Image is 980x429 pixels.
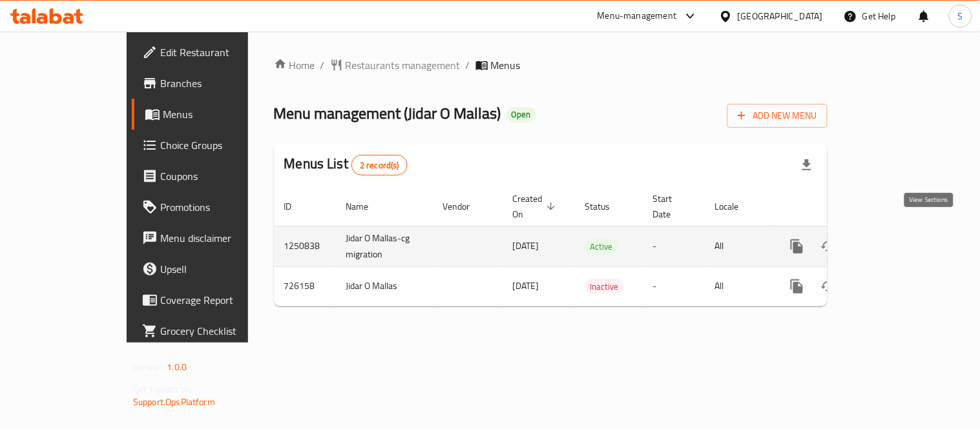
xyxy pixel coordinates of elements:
[727,104,828,128] button: Add New Menu
[132,284,290,315] a: Coverage Report
[336,266,433,306] td: Jidar O Mallas
[351,155,408,175] div: Total records count
[346,57,461,73] span: Restaurants management
[585,199,627,214] span: Status
[643,266,705,306] td: -
[160,292,280,308] span: Coverage Report
[771,187,916,226] th: Actions
[284,154,408,175] h2: Menus List
[336,226,433,266] td: Jidar O Mallas-cg migration
[132,161,290,192] a: Coupons
[585,239,618,254] div: Active
[466,57,470,73] li: /
[705,226,771,266] td: All
[330,57,461,73] a: Restaurants management
[958,9,963,23] span: S
[274,187,916,306] table: enhanced table
[813,271,844,302] button: Change Status
[653,191,689,222] span: Start Date
[132,192,290,223] a: Promotions
[284,199,309,214] span: ID
[813,231,844,262] button: Change Status
[598,8,677,24] div: Menu-management
[585,279,624,294] span: Inactive
[133,394,215,410] a: Support.OpsPlatform
[506,109,536,120] span: Open
[160,75,280,91] span: Branches
[782,231,813,262] button: more
[346,199,386,214] span: Name
[506,107,536,123] div: Open
[132,68,290,99] a: Branches
[160,137,280,153] span: Choice Groups
[352,159,407,172] span: 2 record(s)
[715,199,756,214] span: Locale
[443,199,487,214] span: Vendor
[738,9,823,23] div: [GEOGRAPHIC_DATA]
[274,226,336,266] td: 1250838
[132,223,290,254] a: Menu disclaimer
[274,266,336,306] td: 726158
[513,237,539,254] span: [DATE]
[132,254,290,284] a: Upsell
[274,57,315,73] a: Home
[274,99,501,128] span: Menu management ( Jidar O Mallas )
[132,37,290,68] a: Edit Restaurant
[585,239,618,254] span: Active
[513,277,539,294] span: [DATE]
[160,230,280,246] span: Menu disclaimer
[320,57,325,73] li: /
[160,323,280,339] span: Grocery Checklist
[738,108,817,124] span: Add New Menu
[133,359,165,375] span: Version:
[160,168,280,184] span: Coupons
[160,199,280,215] span: Promotions
[585,279,624,294] div: Inactive
[491,57,521,73] span: Menus
[167,359,187,375] span: 1.0.0
[643,226,705,266] td: -
[782,271,813,302] button: more
[160,261,280,277] span: Upsell
[160,45,280,60] span: Edit Restaurant
[132,315,290,346] a: Grocery Checklist
[513,191,559,222] span: Created On
[132,99,290,130] a: Menus
[133,381,193,397] span: Get support on:
[132,130,290,161] a: Choice Groups
[791,150,822,181] div: Export file
[274,57,828,73] nav: breadcrumb
[705,266,771,306] td: All
[163,106,280,122] span: Menus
